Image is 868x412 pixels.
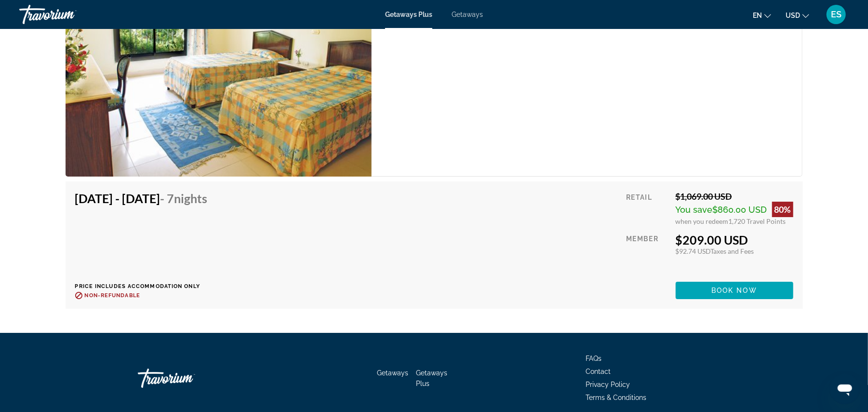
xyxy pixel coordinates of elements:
[676,247,793,255] div: $92.74 USD
[586,381,630,388] a: Privacy Policy
[174,191,208,206] span: Nights
[676,233,793,247] div: $209.00 USD
[75,191,208,206] h4: [DATE] - [DATE]
[676,205,713,215] span: You save
[586,368,611,375] a: Contact
[586,394,647,401] a: Terms & Conditions
[711,247,754,255] span: Taxes and Fees
[772,202,793,217] div: 80%
[676,282,793,299] button: Book now
[138,364,234,393] a: Travorium
[713,205,767,215] span: $860.00 USD
[377,369,408,377] a: Getaways
[626,233,668,275] div: Member
[753,12,762,19] span: en
[19,2,116,27] a: Travorium
[831,10,841,19] span: ES
[626,191,668,225] div: Retail
[729,217,786,225] span: 1,720 Travel Points
[824,4,849,25] button: User Menu
[385,11,432,18] a: Getaways Plus
[753,8,771,22] button: Change language
[452,11,483,18] a: Getaways
[786,12,800,19] span: USD
[75,283,215,289] p: Price includes accommodation only
[586,355,602,362] a: FAQs
[786,8,809,22] button: Change currency
[711,287,757,294] span: Book now
[829,373,860,404] iframe: Button to launch messaging window
[676,217,729,225] span: when you redeem
[416,369,447,387] a: Getaways Plus
[85,292,140,299] span: Non-refundable
[676,191,793,202] div: $1,069.00 USD
[160,191,208,206] span: - 7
